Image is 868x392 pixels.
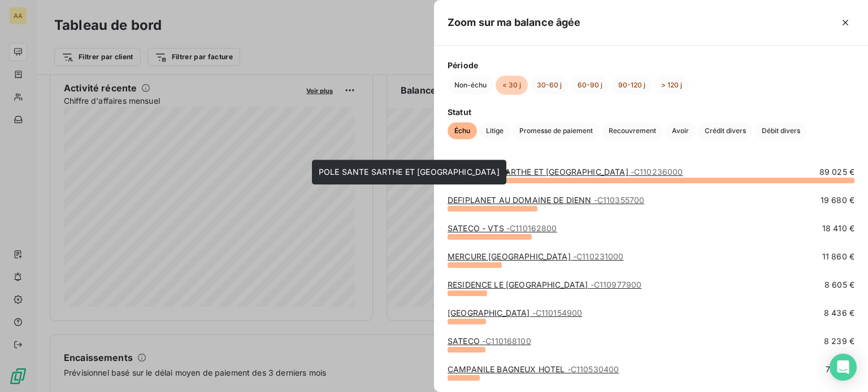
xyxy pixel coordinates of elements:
span: - C110162800 [506,223,557,233]
span: 7 077 € [826,364,854,375]
a: MERCURE [GEOGRAPHIC_DATA] [448,252,624,261]
button: 60-90 j [571,76,609,95]
button: Recouvrement [602,122,663,139]
a: DEFIPLANET AU DOMAINE DE DIENN [448,195,644,205]
a: RESIDENCE LE [GEOGRAPHIC_DATA] [448,280,641,289]
span: - C110355700 [594,195,645,205]
span: 11 860 € [822,251,854,262]
a: SATECO [448,336,531,346]
button: Crédit divers [698,122,753,139]
span: - C110236000 [631,167,683,177]
span: - C110231000 [573,252,624,261]
span: 89 025 € [819,166,854,178]
span: POLE SANTE SARTHE ET [GEOGRAPHIC_DATA] [319,167,500,177]
button: Avoir [665,122,696,139]
span: - C110154900 [532,308,583,318]
button: Échu [448,122,477,139]
a: [GEOGRAPHIC_DATA] [448,308,582,318]
span: 8 436 € [824,307,854,319]
h5: Zoom sur ma balance âgée [448,15,581,30]
div: Open Intercom Messenger [830,354,857,381]
span: Période [448,59,854,71]
button: Non-échu [448,76,493,95]
span: 8 239 € [824,336,854,347]
a: POLE SANTE SARTHE ET [GEOGRAPHIC_DATA] [448,167,683,177]
span: - C110530400 [567,364,619,374]
span: 19 680 € [821,195,854,206]
span: - C110168100 [482,336,531,346]
button: Promesse de paiement [513,122,600,139]
button: 90-120 j [611,76,652,95]
button: 30-60 j [530,76,568,95]
button: < 30 j [496,76,528,95]
button: Débit divers [755,122,807,139]
button: Litige [479,122,510,139]
span: 18 410 € [822,223,854,234]
a: SATECO - VTS [448,223,557,233]
button: > 120 j [654,76,689,95]
span: Statut [448,106,854,118]
a: CAMPANILE BAGNEUX HOTEL [448,364,619,374]
span: 8 605 € [824,279,854,290]
span: - C110977900 [591,280,642,289]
